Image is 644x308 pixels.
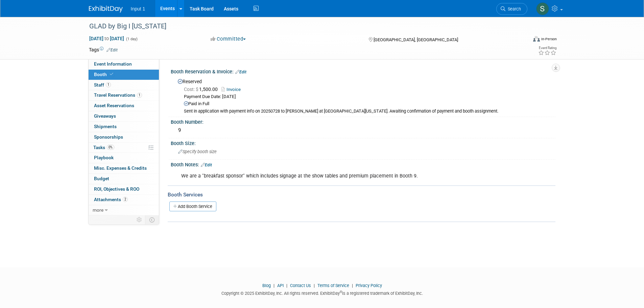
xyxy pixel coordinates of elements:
[89,101,159,111] a: Asset Reservations
[94,82,111,88] span: Staff
[87,20,517,32] div: GLAD by Big I [US_STATE]
[94,124,117,129] span: Shipments
[134,215,145,224] td: Personalize Event Tab Strip
[496,3,527,15] a: Search
[533,36,540,42] img: Format-Inperson.png
[168,191,555,198] div: Booth Services
[89,153,159,163] a: Playbook
[89,35,124,42] span: [DATE] [DATE]
[107,145,114,150] span: 0%
[312,283,316,288] span: |
[94,134,123,140] span: Sponsorships
[93,207,103,213] span: more
[89,80,159,90] a: Staff1
[89,122,159,132] a: Shipments
[89,59,159,69] a: Event Information
[184,87,220,92] span: 1,500.00
[171,117,555,125] div: Booth Number:
[235,70,246,74] a: Edit
[317,283,349,288] a: Terms of Service
[123,197,128,202] span: 2
[89,6,123,13] img: ExhibitDay
[184,94,550,100] div: Payment Due Date: [DATE]
[110,72,113,76] i: Booth reservation complete
[103,36,110,41] span: to
[89,195,159,205] a: Attachments2
[184,109,550,114] div: Sent in application with payment info on 20250728 to [PERSON_NAME] at [GEOGRAPHIC_DATA][US_STATE]...
[340,290,342,294] sup: ®
[171,160,555,168] div: Booth Notes:
[94,186,139,192] span: ROI, Objectives & ROO
[272,283,276,288] span: |
[538,46,556,50] div: Event Rating
[176,125,550,136] div: 9
[94,165,147,171] span: Misc. Expenses & Credits
[176,76,550,115] div: Reserved
[89,143,159,153] a: Tasks0%
[89,205,159,215] a: more
[89,132,159,142] a: Sponsorships
[106,82,111,87] span: 1
[137,93,142,98] span: 1
[94,197,128,202] span: Attachments
[208,35,248,43] button: Committed
[94,61,132,67] span: Event Information
[171,138,555,147] div: Booth Size:
[89,184,159,194] a: ROI, Objectives & ROO
[89,46,118,53] td: Tags
[350,283,355,288] span: |
[184,101,550,107] div: Paid in Full
[487,35,557,45] div: Event Format
[262,283,271,288] a: Blog
[94,92,142,98] span: Travel Reservations
[536,2,549,15] img: Susan Stout
[125,37,138,41] span: (1 day)
[374,37,458,42] span: [GEOGRAPHIC_DATA], [GEOGRAPHIC_DATA]
[285,283,289,288] span: |
[94,176,109,181] span: Budget
[94,113,116,119] span: Giveaways
[290,283,311,288] a: Contact Us
[176,169,481,183] div: We are a "breakfast sponsor" which includes signage at the show tables and premium placement in B...
[89,174,159,184] a: Budget
[277,283,284,288] a: API
[356,283,382,288] a: Privacy Policy
[178,149,217,154] span: Specify booth size
[93,145,114,150] span: Tasks
[131,6,145,11] span: Input 1
[541,37,557,42] div: In-Person
[106,48,118,52] a: Edit
[184,87,199,92] span: Cost: $
[94,103,134,108] span: Asset Reservations
[89,70,159,80] a: Booth
[89,111,159,121] a: Giveaways
[145,215,159,224] td: Toggle Event Tabs
[169,202,216,211] a: Add Booth Service
[94,72,115,77] span: Booth
[171,67,555,75] div: Booth Reservation & Invoice:
[505,6,521,11] span: Search
[89,163,159,173] a: Misc. Expenses & Credits
[221,87,244,92] a: Invoice
[89,90,159,100] a: Travel Reservations1
[201,163,212,167] a: Edit
[94,155,114,160] span: Playbook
